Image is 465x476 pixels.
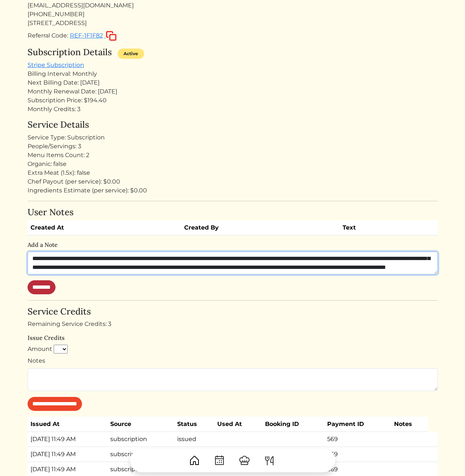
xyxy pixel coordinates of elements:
div: Menu Items Count: 2 [28,151,438,160]
div: Remaining Service Credits: 3 [28,320,438,328]
h4: Service Details [28,120,438,130]
th: Text [340,220,415,235]
td: subscription [107,431,174,447]
img: copy-c88c4d5ff2289bbd861d3078f624592c1430c12286b036973db34a3c10e19d95.svg [106,31,117,41]
div: Billing Interval: Monthly [28,70,438,78]
div: Extra Meat (1.5x): false [28,168,438,177]
div: Chef Payout (per service): $0.00 [28,177,438,186]
div: Ingredients Estimate (per service): $0.00 [28,186,438,195]
h4: Subscription Details [28,47,112,58]
td: [DATE] 11:49 AM [28,431,108,447]
img: CalendarDots-5bcf9d9080389f2a281d69619e1c85352834be518fbc73d9501aef674afc0d57.svg [214,455,225,466]
div: Subscription Price: $194.40 [28,96,438,105]
label: Notes [28,356,45,365]
div: Organic: false [28,160,438,168]
img: ForkKnife-55491504ffdb50bab0c1e09e7649658475375261d09fd45db06cec23bce548bf.svg [264,455,275,466]
td: issued [174,431,215,447]
th: Issued At [28,417,108,432]
div: Monthly Renewal Date: [DATE] [28,87,438,96]
h4: Service Credits [28,306,438,317]
th: Created At [28,220,182,235]
div: Next Billing Date: [DATE] [28,78,438,87]
span: REF-1F1F82 [70,32,103,39]
a: Stripe Subscription [28,61,84,68]
h6: Issue Credits [28,334,438,341]
button: REF-1F1F82 [69,31,117,41]
th: Booking ID [262,417,324,432]
div: Active [118,49,144,59]
td: 569 [324,431,391,447]
div: Service Type: Subscription [28,133,438,142]
img: ChefHat-a374fb509e4f37eb0702ca99f5f64f3b6956810f32a249b33092029f8484b388.svg [239,455,250,466]
div: People/Servings: 3 [28,142,438,151]
h4: User Notes [28,207,438,218]
img: House-9bf13187bcbb5817f509fe5e7408150f90897510c4275e13d0d5fca38e0b5951.svg [189,455,200,466]
th: Payment ID [324,417,391,432]
th: Used At [214,417,262,432]
div: Monthly Credits: 3 [28,105,438,114]
th: Created By [181,220,340,235]
h6: Add a Note [28,241,438,248]
th: Notes [391,417,429,432]
th: Status [174,417,215,432]
div: [EMAIL_ADDRESS][DOMAIN_NAME] [28,1,438,10]
label: Amount [28,345,52,354]
th: Source [107,417,174,432]
div: [PHONE_NUMBER] [28,10,438,19]
div: [STREET_ADDRESS] [28,19,438,28]
span: Referral Code: [28,32,68,39]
